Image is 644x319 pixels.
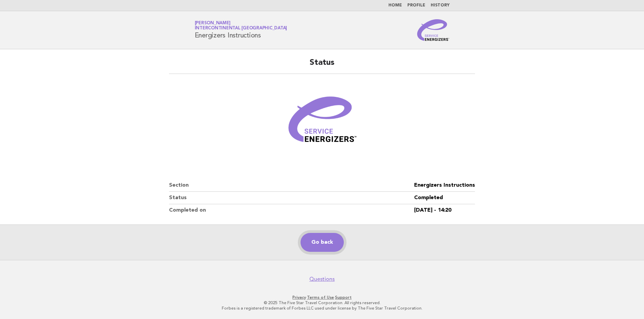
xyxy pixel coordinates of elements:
[115,295,529,300] p: · ·
[414,204,475,216] dd: [DATE] - 14:20
[115,305,529,311] p: Forbes is a registered trademark of Forbes LLC used under license by The Five Star Travel Corpora...
[169,57,475,74] h2: Status
[414,179,475,192] dd: Energizers Instructions
[417,19,450,41] img: Service Energizers
[309,276,335,283] a: Questions
[292,295,306,300] a: Privacy
[115,300,529,305] p: © 2025 The Five Star Travel Corporation. All rights reserved.
[431,3,450,7] a: History
[388,3,402,7] a: Home
[407,3,425,7] a: Profile
[195,21,287,30] a: [PERSON_NAME]InterContinental [GEOGRAPHIC_DATA]
[169,192,414,204] dt: Status
[414,192,475,204] dd: Completed
[169,204,414,216] dt: Completed on
[195,26,287,31] span: InterContinental [GEOGRAPHIC_DATA]
[282,82,363,163] img: Verified
[301,233,344,252] a: Go back
[307,295,334,300] a: Terms of Use
[195,21,287,39] h1: Energizers Instructions
[335,295,352,300] a: Support
[169,179,414,192] dt: Section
